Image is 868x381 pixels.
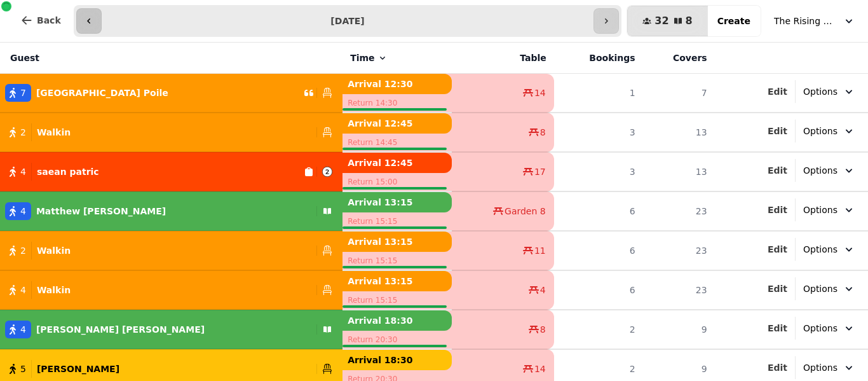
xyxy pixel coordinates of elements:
[803,243,837,256] span: Options
[554,113,643,152] td: 3
[452,43,554,74] th: Table
[796,238,863,261] button: Options
[20,284,26,296] span: 4
[796,356,863,379] button: Options
[20,323,26,336] span: 4
[796,159,863,182] button: Options
[342,113,452,134] p: Arrival 12:45
[540,284,546,296] span: 4
[37,363,119,375] p: [PERSON_NAME]
[342,271,452,291] p: Arrival 13:15
[768,204,787,216] button: Edit
[534,363,546,375] span: 14
[37,244,71,257] p: Walkin
[796,198,863,221] button: Options
[342,192,452,212] p: Arrival 13:15
[342,153,452,173] p: Arrival 12:45
[37,126,71,139] p: Walkin
[554,231,643,270] td: 6
[534,87,546,99] span: 14
[342,310,452,331] p: Arrival 18:30
[643,74,715,113] td: 7
[803,282,837,295] span: Options
[627,6,707,36] button: 328
[643,43,715,74] th: Covers
[796,277,863,300] button: Options
[768,361,787,374] button: Edit
[36,205,166,218] p: Matthew [PERSON_NAME]
[534,244,546,257] span: 11
[796,120,863,142] button: Options
[554,43,643,74] th: Bookings
[707,6,761,36] button: Create
[643,231,715,270] td: 23
[803,125,837,137] span: Options
[342,350,452,370] p: Arrival 18:30
[505,205,546,218] span: Garden 8
[768,205,787,214] span: Edit
[342,134,452,151] p: Return 14:45
[643,152,715,191] td: 13
[20,87,26,99] span: 7
[20,363,26,375] span: 5
[803,164,837,177] span: Options
[774,15,837,27] span: The Rising Sun
[20,165,26,178] span: 4
[37,165,99,178] p: saean patric
[768,324,787,333] span: Edit
[803,361,837,374] span: Options
[36,323,205,336] p: [PERSON_NAME] [PERSON_NAME]
[540,323,546,336] span: 8
[36,87,168,99] p: [GEOGRAPHIC_DATA] Poile
[768,243,787,256] button: Edit
[540,126,546,139] span: 8
[643,270,715,310] td: 23
[37,16,61,25] span: Back
[803,322,837,335] span: Options
[643,113,715,152] td: 13
[768,322,787,335] button: Edit
[20,126,26,139] span: 2
[643,191,715,231] td: 23
[768,85,787,98] button: Edit
[717,17,750,25] span: Create
[768,127,787,135] span: Edit
[768,282,787,295] button: Edit
[686,16,693,26] span: 8
[20,244,26,257] span: 2
[342,232,452,252] p: Arrival 13:15
[768,87,787,96] span: Edit
[342,291,452,309] p: Return 15:15
[554,310,643,349] td: 2
[20,205,26,218] span: 4
[342,212,452,230] p: Return 15:15
[766,10,863,32] button: The Rising Sun
[554,191,643,231] td: 6
[534,165,546,178] span: 17
[554,152,643,191] td: 3
[554,74,643,113] td: 1
[554,270,643,310] td: 6
[803,85,837,98] span: Options
[342,252,452,270] p: Return 15:15
[654,16,668,26] span: 32
[803,204,837,216] span: Options
[350,52,374,64] span: Time
[768,125,787,137] button: Edit
[342,74,452,94] p: Arrival 12:30
[350,52,387,64] button: Time
[342,173,452,191] p: Return 15:00
[796,80,863,103] button: Options
[37,284,71,296] p: Walkin
[768,245,787,254] span: Edit
[342,331,452,349] p: Return 20:30
[643,310,715,349] td: 9
[768,284,787,293] span: Edit
[796,317,863,340] button: Options
[768,363,787,372] span: Edit
[10,5,71,36] button: Back
[768,164,787,177] button: Edit
[768,166,787,175] span: Edit
[342,94,452,112] p: Return 14:30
